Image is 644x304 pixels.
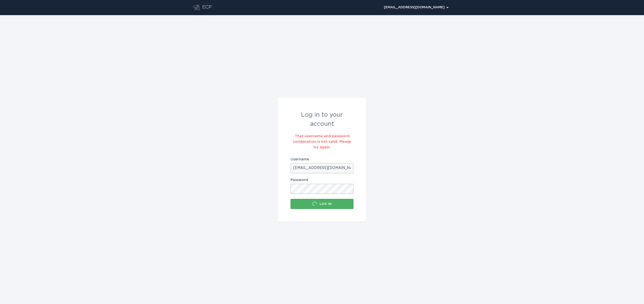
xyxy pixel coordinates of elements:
[291,199,353,209] button: Log in
[193,5,200,11] button: Go to dashboard
[293,201,351,206] div: Log in
[291,134,353,150] div: That username and password combination is not valid. Please try again.
[384,6,449,9] div: [EMAIL_ADDRESS][DOMAIN_NAME]
[312,201,317,206] div: Loading
[291,178,353,182] label: Password
[291,158,353,161] label: Username
[291,110,353,128] div: Log in to your account
[382,4,451,11] button: Open user account details
[202,5,212,11] div: ECP
[382,4,451,11] div: Popover menu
